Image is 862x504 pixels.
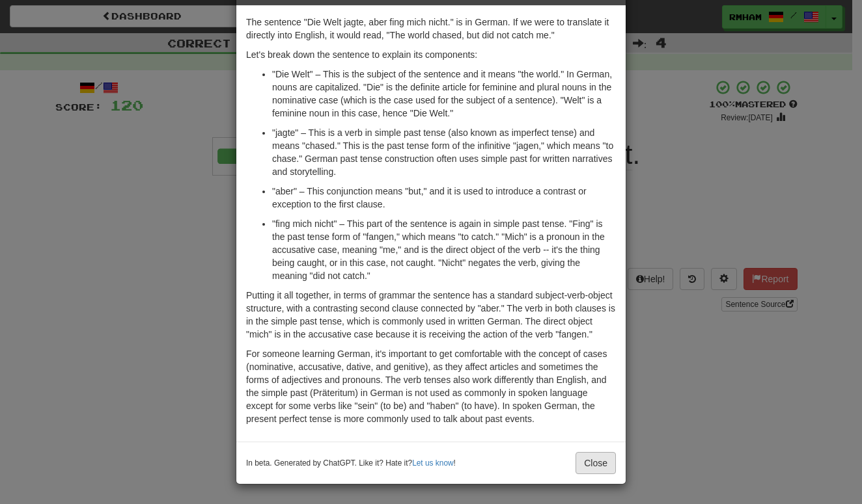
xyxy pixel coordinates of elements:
p: "Die Welt" – This is the subject of the sentence and it means "the world." In German, nouns are c... [272,68,616,120]
p: The sentence "Die Welt jagte, aber fing mich nicht." is in German. If we were to translate it dir... [246,16,616,42]
a: Let us know [412,458,453,468]
p: Putting it all together, in terms of grammar the sentence has a standard subject-verb-object stru... [246,289,616,341]
small: In beta. Generated by ChatGPT. Like it? Hate it? ! [246,458,456,469]
p: "aber" – This conjunction means "but," and it is used to introduce a contrast or exception to the... [272,185,616,211]
button: Close [576,452,616,474]
p: "fing mich nicht" – This part of the sentence is again in simple past tense. "Fing" is the past t... [272,217,616,282]
p: For someone learning German, it's important to get comfortable with the concept of cases (nominat... [246,347,616,425]
p: "jagte" – This is a verb in simple past tense (also known as imperfect tense) and means "chased."... [272,126,616,178]
p: Let's break down the sentence to explain its components: [246,48,616,61]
